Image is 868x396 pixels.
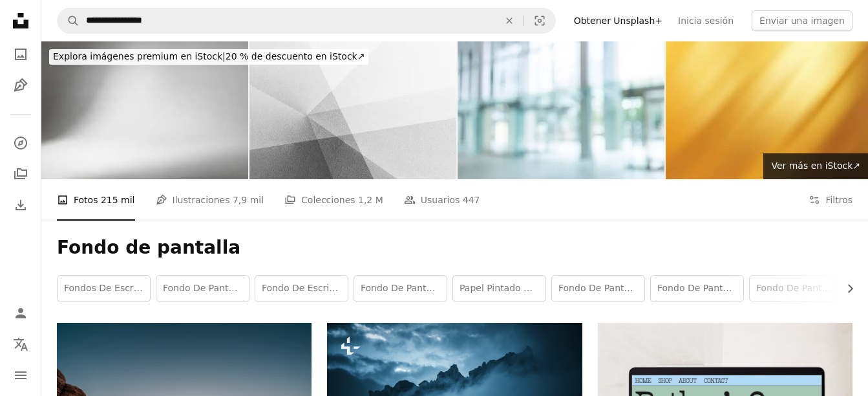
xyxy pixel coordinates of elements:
[41,41,248,179] img: Abstract white background
[249,41,456,179] img: Fondo abstracto negro, blanco, gris claro, plateado. Forma geométrica. Línea, raya, esquina, triá...
[495,8,524,33] button: Borrar
[58,276,150,302] a: Fondos de escritorio
[463,193,480,207] span: 447
[651,276,743,302] a: fondo de pantalla para móvil
[53,51,365,61] span: 20 % de descuento en iStock ↗
[8,362,34,388] button: Menú
[453,276,545,302] a: papel pintado del ordenador portátil
[524,8,555,33] button: Búsqueda visual
[8,300,34,326] a: Iniciar sesión / Registrarse
[8,331,34,357] button: Idioma
[838,276,852,302] button: desplazar lista a la derecha
[8,192,34,218] a: Historial de descargas
[8,130,34,156] a: Explorar
[156,179,264,221] a: Ilustraciones 7,9 mil
[41,41,376,72] a: Explora imágenes premium en iStock|20 % de descuento en iStock↗
[354,276,447,302] a: Fondo de pantalla 4k
[8,72,34,98] a: Ilustraciones
[255,276,348,302] a: Fondo de escritorio
[53,51,226,61] span: Explora imágenes premium en iStock |
[552,276,644,302] a: fondo de pantalla de escritorio
[8,161,34,187] a: Colecciones
[750,276,842,302] a: Fondo de pantalla de MacBook
[57,236,852,259] h1: Fondo de pantalla
[809,179,852,221] button: Filtros
[58,8,79,33] button: Buscar en Unsplash
[233,193,264,207] span: 7,9 mil
[404,179,480,221] a: Usuarios 447
[763,153,868,179] a: Ver más en iStock↗
[752,10,852,31] button: Enviar una imagen
[358,193,383,207] span: 1,2 M
[284,179,383,221] a: Colecciones 1,2 M
[771,160,860,171] span: Ver más en iStock ↗
[458,41,664,179] img: Vestíbulo con fachada de cristal y fondo borroso.
[566,10,670,31] a: Obtener Unsplash+
[57,8,556,34] form: Encuentra imágenes en todo el sitio
[156,276,249,302] a: fondo de pantalla 4k
[670,10,741,31] a: Inicia sesión
[8,41,34,67] a: Fotos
